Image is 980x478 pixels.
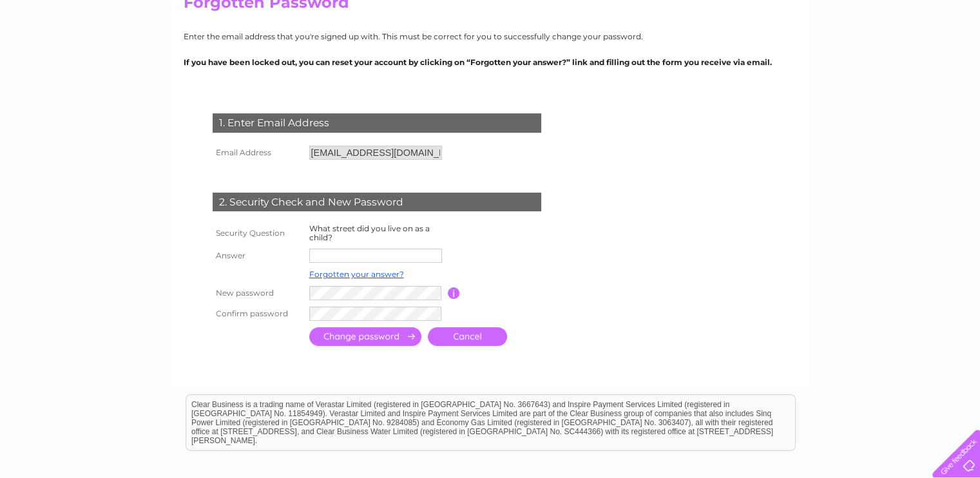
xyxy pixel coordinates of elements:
a: Telecoms [868,55,907,64]
th: Answer [209,245,306,266]
input: Information [448,287,460,299]
a: Water [800,55,824,64]
a: Energy [832,55,860,64]
input: Submit [309,327,421,346]
div: 2. Security Check and New Password [213,193,541,212]
p: Enter the email address that you're signed up with. This must be correct for you to successfully ... [184,30,797,43]
a: Cancel [428,327,507,346]
th: New password [209,283,306,303]
img: logo.png [34,33,100,73]
a: 0333 014 3131 [737,6,826,23]
a: Blog [914,55,933,64]
th: Email Address [209,142,306,163]
a: Forgotten your answer? [309,269,404,279]
p: If you have been locked out, you can reset your account by clicking on “Forgotten your answer?” l... [184,56,797,68]
a: Contact [941,55,972,64]
th: Security Question [209,221,306,245]
div: Clear Business is a trading name of Verastar Limited (registered in [GEOGRAPHIC_DATA] No. 3667643... [186,7,795,62]
div: 1. Enter Email Address [213,113,541,133]
label: What street did you live on as a child? [309,224,430,242]
th: Confirm password [209,303,306,324]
